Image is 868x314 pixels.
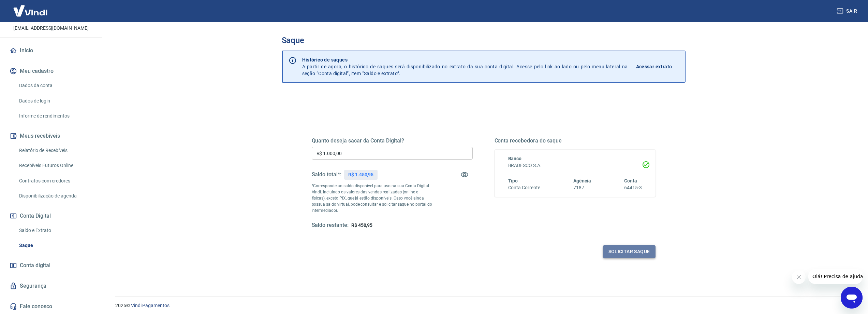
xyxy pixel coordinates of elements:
span: Tipo [508,178,518,183]
iframe: Botão para abrir a janela de mensagens [841,287,863,309]
span: R$ 450,95 [351,222,373,228]
a: Disponibilização de agenda [16,189,94,203]
h6: Conta Corrente [508,184,540,191]
span: Agência [573,178,591,183]
p: R$ 1.450,95 [348,171,373,178]
h3: Saque [282,36,686,45]
h6: BRADESCO S.A. [508,162,642,169]
h6: 64415-3 [624,184,642,191]
h6: 7187 [573,184,591,191]
a: Relatório de Recebíveis [16,144,94,158]
a: Dados de login [16,94,94,108]
a: Saldo e Extrato [16,223,94,237]
iframe: Mensagem da empresa [808,269,863,284]
a: Segurança [8,278,94,293]
span: Olá! Precisa de ajuda? [4,5,57,10]
a: Saque [16,238,94,252]
span: Conta [624,178,637,183]
a: Informe de rendimentos [16,109,94,123]
button: Conta Digital [8,208,94,223]
button: Meu cadastro [8,64,94,79]
h5: Saldo total*: [312,171,341,178]
a: Acessar extrato [636,56,680,77]
a: Dados da conta [16,79,94,93]
span: Conta digital [20,261,50,270]
a: Conta digital [8,258,94,273]
h5: Conta recebedora do saque [495,137,656,144]
h5: Quanto deseja sacar da Conta Digital? [312,137,473,144]
button: Sair [835,5,860,17]
p: Histórico de saques [302,56,628,63]
p: [PERSON_NAME] [24,15,78,22]
button: Meus recebíveis [8,128,94,144]
p: [EMAIL_ADDRESS][DOMAIN_NAME] [13,25,89,32]
p: *Corresponde ao saldo disponível para uso na sua Conta Digital Vindi. Incluindo os valores das ve... [312,183,432,214]
a: Início [8,43,94,58]
span: Banco [508,156,522,161]
button: Solicitar saque [603,245,656,258]
img: Vindi [8,0,53,21]
a: Vindi Pagamentos [131,303,170,308]
p: Acessar extrato [636,63,672,70]
a: Fale conosco [8,299,94,314]
a: Recebíveis Futuros Online [16,159,94,173]
a: Contratos com credores [16,174,94,188]
p: 2025 © [115,302,852,309]
iframe: Fechar mensagem [792,270,806,284]
p: A partir de agora, o histórico de saques será disponibilizado no extrato da sua conta digital. Ac... [302,56,628,77]
h5: Saldo restante: [312,222,349,229]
